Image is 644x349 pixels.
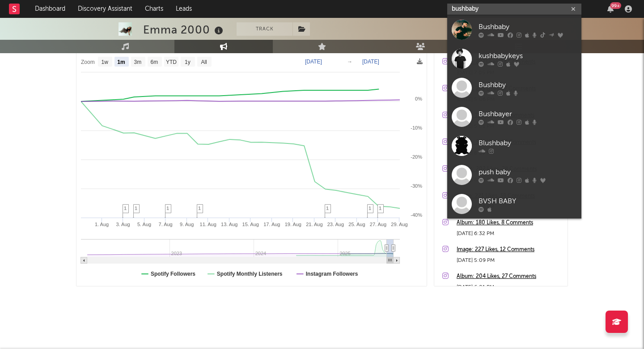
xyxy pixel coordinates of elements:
[447,44,581,73] a: kushbabykeys
[81,59,95,65] text: Zoom
[285,222,301,227] text: 19. Aug
[198,206,201,211] span: 1
[124,206,127,211] span: 1
[607,5,614,13] button: 99+
[237,22,292,36] button: Track
[217,271,283,277] text: Spotify Monthly Listeners
[479,80,577,90] div: Bushbby
[326,206,329,211] span: 1
[457,282,563,293] div: [DATE] 6:01 PM
[479,138,577,148] div: Blushbaby
[348,222,365,227] text: 25. Aug
[411,154,422,160] text: -20%
[306,222,322,227] text: 21. Aug
[95,222,109,227] text: 1. Aug
[151,271,195,277] text: Spotify Followers
[391,222,407,227] text: 29. Aug
[479,50,577,61] div: kushbabykeys
[447,73,581,102] a: Bushbby
[457,228,563,239] div: [DATE] 6:32 PM
[457,218,563,228] a: Album: 180 Likes, 8 Comments
[370,222,386,227] text: 27. Aug
[447,15,581,44] a: Bushbaby
[185,59,191,65] text: 1y
[159,222,173,227] text: 7. Aug
[411,125,422,130] text: -10%
[166,206,169,211] span: 1
[305,59,322,65] text: [DATE]
[447,4,581,15] input: Search for artists
[200,222,216,227] text: 11. Aug
[134,59,142,65] text: 3m
[447,102,581,131] a: Bushbayer
[166,59,177,65] text: YTD
[610,2,621,9] div: 99 +
[479,167,577,177] div: push baby
[135,206,137,211] span: 1
[242,222,259,227] text: 15. Aug
[479,21,577,32] div: Bushbaby
[457,255,563,266] div: [DATE] 5:09 PM
[117,59,125,65] text: 1m
[379,206,381,211] span: 1
[369,206,371,211] span: 1
[180,222,194,227] text: 9. Aug
[116,222,130,227] text: 3. Aug
[143,22,225,37] div: Emma 2000
[327,222,344,227] text: 23. Aug
[479,196,577,206] div: BVSH BABY
[447,131,581,160] a: Blushbaby
[362,59,379,65] text: [DATE]
[415,96,422,101] text: 0%
[411,212,422,218] text: -40%
[137,222,151,227] text: 5. Aug
[263,222,280,227] text: 17. Aug
[411,183,422,189] text: -30%
[447,160,581,189] a: push baby
[306,271,358,277] text: Instagram Followers
[201,59,207,65] text: All
[447,189,581,219] a: BVSH BABY
[151,59,158,65] text: 6m
[102,59,109,65] text: 1w
[479,109,577,119] div: Bushbayer
[347,59,352,65] text: →
[221,222,237,227] text: 13. Aug
[457,271,563,282] a: Album: 204 Likes, 27 Comments
[457,244,563,255] a: Image: 227 Likes, 12 Comments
